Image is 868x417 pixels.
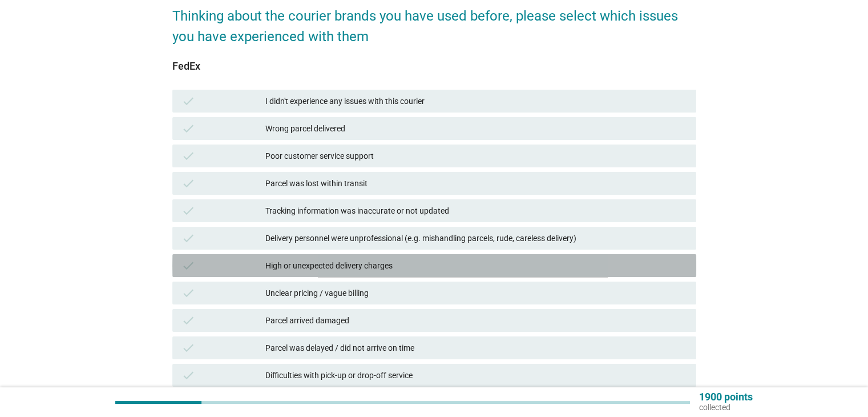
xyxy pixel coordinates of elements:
[181,368,195,382] i: check
[181,286,195,300] i: check
[265,368,687,382] div: Difficulties with pick-up or drop-off service
[181,231,195,245] i: check
[172,58,696,74] div: FedEx
[181,204,195,218] i: check
[265,177,687,190] div: Parcel was lost within transit
[265,259,687,272] div: High or unexpected delivery charges
[265,286,687,300] div: Unclear pricing / vague billing
[181,314,195,327] i: check
[265,204,687,218] div: Tracking information was inaccurate or not updated
[181,341,195,355] i: check
[265,314,687,327] div: Parcel arrived damaged
[699,402,753,412] p: collected
[265,94,687,108] div: I didn't experience any issues with this courier
[181,259,195,272] i: check
[181,94,195,108] i: check
[699,392,753,402] p: 1900 points
[181,122,195,135] i: check
[181,149,195,163] i: check
[265,341,687,355] div: Parcel was delayed / did not arrive on time
[265,122,687,135] div: Wrong parcel delivered
[265,231,687,245] div: Delivery personnel were unprofessional (e.g. mishandling parcels, rude, careless delivery)
[181,177,195,190] i: check
[265,149,687,163] div: Poor customer service support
